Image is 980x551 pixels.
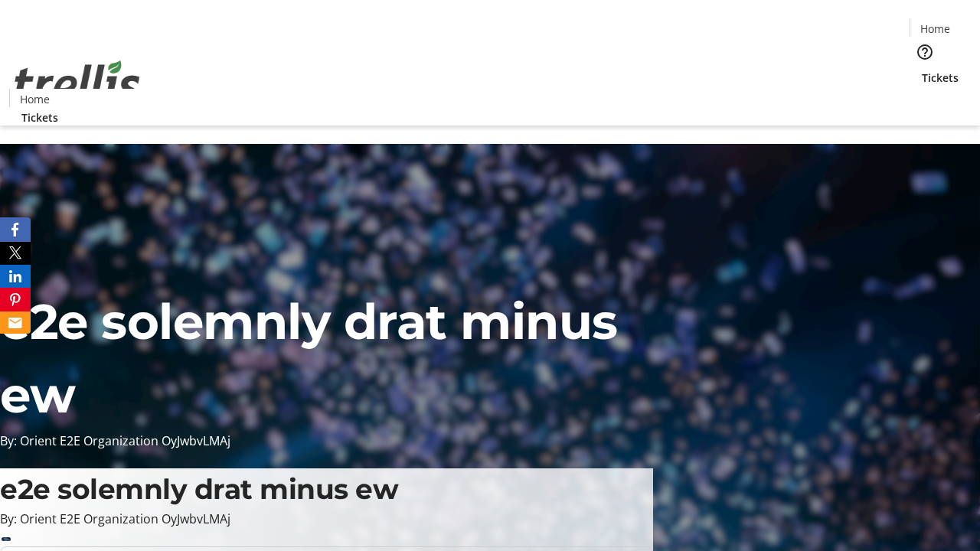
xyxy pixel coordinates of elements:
[20,91,50,107] span: Home
[9,109,70,126] a: Tickets
[910,86,940,116] button: Cart
[922,70,959,86] span: Tickets
[9,44,145,120] img: Orient E2E Organization OyJwbvLMAj's Logo
[910,21,959,37] a: Home
[920,21,950,37] span: Home
[910,37,940,67] button: Help
[910,70,971,86] a: Tickets
[21,109,58,126] span: Tickets
[10,91,59,107] a: Home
